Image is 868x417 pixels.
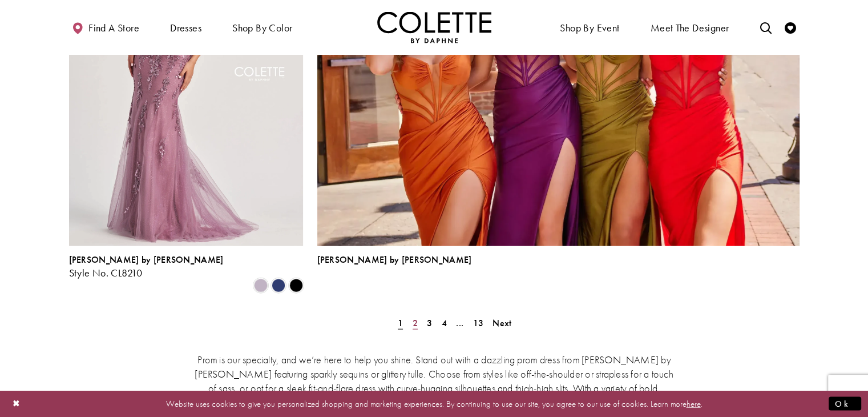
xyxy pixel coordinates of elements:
span: 1 [398,317,403,329]
button: Close Dialog [7,394,26,414]
span: Dresses [167,11,204,43]
div: Colette by Daphne Style No. CL8210 [69,255,224,279]
span: Meet the designer [651,22,729,34]
a: Next Page [489,315,515,331]
span: Shop By Event [560,22,619,34]
span: ... [456,317,463,329]
span: 4 [442,317,447,329]
a: Page 3 [423,315,435,331]
button: Submit Dialog [829,396,861,411]
a: Find a store [69,11,142,43]
p: Website uses cookies to give you personalized shopping and marketing experiences. By continuing t... [82,396,786,411]
span: 13 [473,317,483,329]
span: Shop By Event [557,11,622,43]
i: Heather [254,279,268,292]
a: Page 2 [409,315,421,331]
span: Shop by color [232,22,292,34]
span: 2 [413,317,418,329]
a: Page 4 [438,315,450,331]
span: [PERSON_NAME] by [PERSON_NAME] [317,254,472,266]
a: Check Wishlist [782,11,799,43]
span: Next [492,317,511,329]
img: Colette by Daphne [377,11,491,43]
a: ... [453,315,467,331]
i: Black [289,279,303,292]
span: Shop by color [229,11,295,43]
a: Toggle search [757,11,774,43]
i: Navy Blue [272,279,285,292]
span: Dresses [170,22,201,34]
a: Meet the designer [648,11,732,43]
span: [PERSON_NAME] by [PERSON_NAME] [69,254,224,266]
a: Visit Home Page [377,11,491,43]
a: Page 13 [469,315,487,331]
span: 3 [427,317,432,329]
span: Current Page [394,315,406,331]
a: here [687,398,701,409]
span: Style No. CL8210 [69,266,143,279]
span: Find a store [88,22,139,34]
